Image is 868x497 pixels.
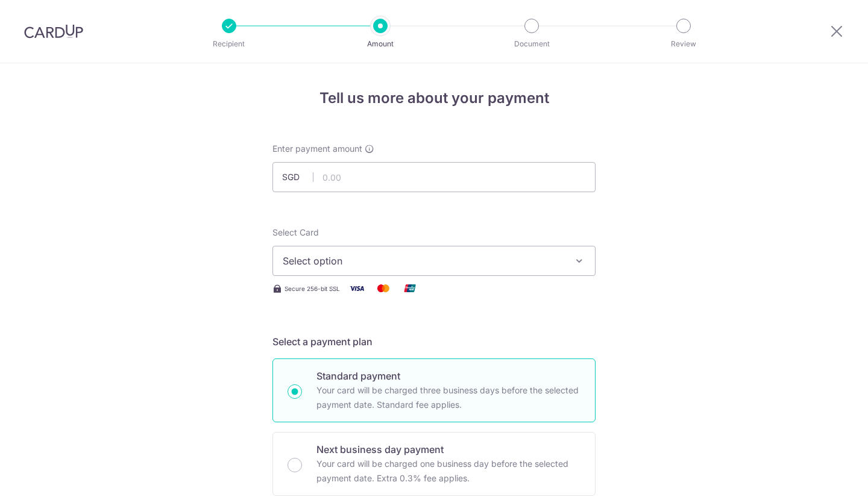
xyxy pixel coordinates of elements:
input: 0.00 [272,162,596,192]
img: CardUp [24,24,83,39]
h5: Select a payment plan [272,334,596,349]
p: Next business day payment [316,442,580,457]
img: Union Pay [398,281,422,296]
p: Amount [336,38,425,50]
button: Select option [272,246,596,276]
h4: Tell us more about your payment [272,87,596,109]
p: Your card will be charged one business day before the selected payment date. Extra 0.3% fee applies. [316,457,580,486]
p: Your card will be charged three business days before the selected payment date. Standard fee appl... [316,383,580,412]
span: SGD [282,171,313,183]
img: Mastercard [371,281,395,296]
p: Document [487,38,576,50]
span: Enter payment amount [272,143,362,155]
p: Recipient [184,38,274,50]
p: Review [639,38,728,50]
span: translation missing: en.payables.payment_networks.credit_card.summary.labels.select_card [272,227,319,237]
span: Secure 256-bit SSL [285,284,340,293]
img: Visa [345,281,369,296]
span: Select option [283,254,564,268]
p: Standard payment [316,369,580,383]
